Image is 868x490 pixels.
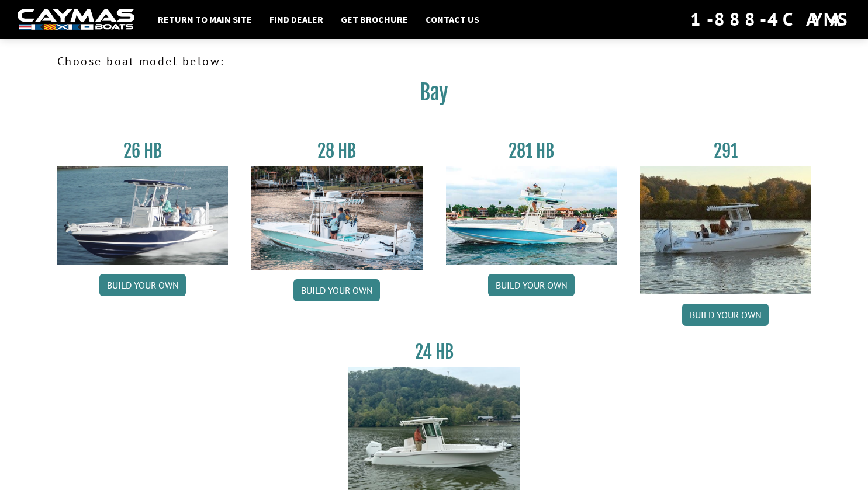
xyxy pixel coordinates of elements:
[446,166,617,265] img: 28-hb-twin.jpg
[293,279,380,301] a: Build your own
[18,9,134,30] img: white-logo-c9c8dbefe5ff5ceceb0f0178aa75bf4bb51f6bca0971e226c86eb53dfe498488.png
[57,79,811,112] h2: Bay
[264,12,329,27] a: Find Dealer
[99,274,186,296] a: Build your own
[640,166,811,294] img: 291_Thumbnail.jpg
[251,166,423,270] img: 28_hb_thumbnail_for_caymas_connect.jpg
[640,140,811,162] h3: 291
[251,140,423,162] h3: 28 HB
[420,12,485,27] a: Contact Us
[348,341,520,363] h3: 24 HB
[446,140,617,162] h3: 281 HB
[57,53,811,70] p: Choose boat model below:
[57,140,229,162] h3: 26 HB
[488,274,575,296] a: Build your own
[335,12,414,27] a: Get Brochure
[690,6,850,32] div: 1-888-4CAYMAS
[682,304,769,326] a: Build your own
[57,166,229,265] img: 26_new_photo_resized.jpg
[152,12,258,27] a: Return to main site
